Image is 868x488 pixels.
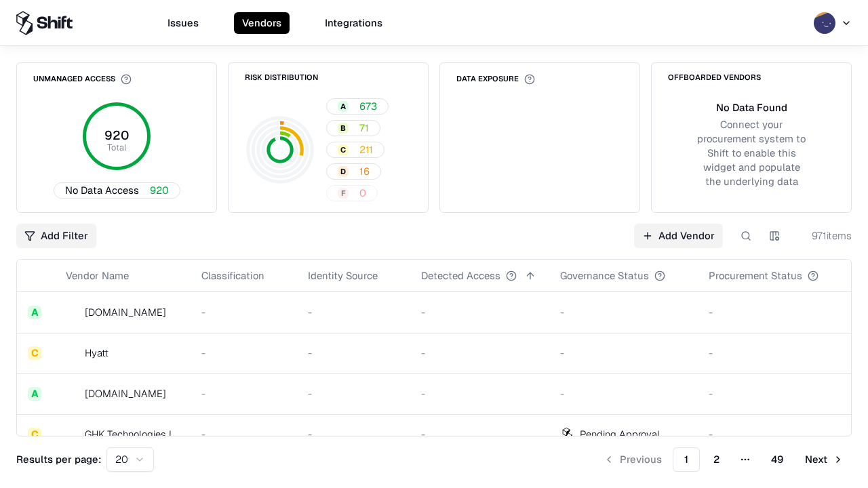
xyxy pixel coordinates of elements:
div: - [709,427,840,441]
div: A [28,306,41,319]
img: Hyatt [66,346,79,360]
img: primesec.co.il [66,387,79,401]
div: C [28,346,41,360]
div: Unmanaged Access [33,74,132,85]
div: Identity Source [308,268,378,283]
span: 211 [359,142,373,157]
div: - [201,386,286,401]
button: D16 [326,163,381,180]
div: - [308,346,399,360]
div: - [421,346,538,360]
div: C [338,144,349,155]
div: D [338,166,349,177]
div: Risk Distribution [245,74,318,81]
span: 673 [359,99,377,113]
p: Results per page: [16,452,101,466]
div: [DOMAIN_NAME] [85,386,166,401]
span: 920 [150,183,169,197]
span: No Data Access [65,183,139,197]
img: intrado.com [66,306,79,319]
button: B71 [326,120,380,136]
button: 2 [703,447,730,472]
button: C211 [326,142,384,158]
button: Issues [159,12,207,34]
button: A673 [326,98,389,115]
div: B [338,123,349,134]
button: 1 [673,447,700,472]
div: No Data Found [716,100,787,115]
div: Vendor Name [66,268,129,283]
div: - [709,386,840,401]
div: Governance Status [560,268,649,283]
button: Integrations [317,12,391,34]
nav: pagination [595,447,852,472]
button: 49 [760,447,794,472]
div: Detected Access [421,268,500,283]
div: A [28,387,41,401]
div: Pending Approval [580,427,660,441]
button: No Data Access920 [54,182,180,199]
button: Vendors [234,12,290,34]
div: Classification [201,268,264,283]
div: Connect your procurement system to Shift to enable this widget and populate the underlying data [695,117,808,189]
div: - [421,386,538,401]
span: 71 [359,121,369,135]
div: - [709,346,840,360]
div: - [308,386,399,401]
div: - [560,305,687,319]
div: - [421,427,538,441]
div: - [308,427,399,441]
div: - [560,386,687,401]
div: - [201,346,286,360]
div: Offboarded Vendors [668,74,761,81]
div: GHK Technologies Inc. [85,427,180,441]
tspan: 920 [104,127,129,143]
div: - [308,305,399,319]
div: - [560,346,687,360]
tspan: Total [107,142,126,153]
div: - [709,305,840,319]
a: Add Vendor [634,224,723,248]
div: [DOMAIN_NAME] [85,305,166,319]
div: - [201,305,286,319]
div: Data Exposure [456,74,535,85]
div: Hyatt [85,346,108,360]
div: C [28,428,41,441]
div: A [338,101,349,112]
div: Procurement Status [709,268,802,283]
button: Next [797,447,852,472]
div: - [421,305,538,319]
span: 16 [359,164,370,178]
div: 971 items [797,228,852,243]
img: GHK Technologies Inc. [66,428,79,441]
div: - [201,427,286,441]
button: Add Filter [16,224,96,248]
